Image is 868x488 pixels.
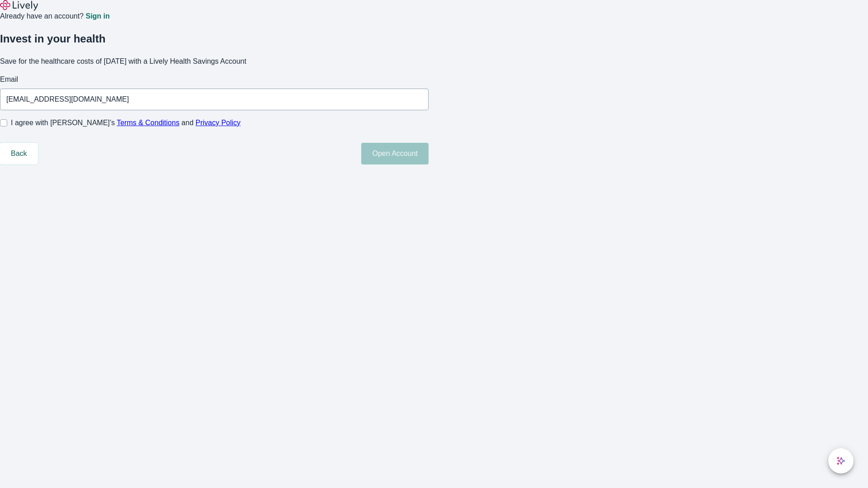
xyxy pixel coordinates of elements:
a: Terms & Conditions [117,119,179,127]
button: chat [828,448,854,474]
svg: Lively AI Assistant [836,456,845,465]
a: Sign in [85,13,109,20]
span: I agree with [PERSON_NAME]’s and [11,117,241,128]
a: Privacy Policy [196,119,241,127]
